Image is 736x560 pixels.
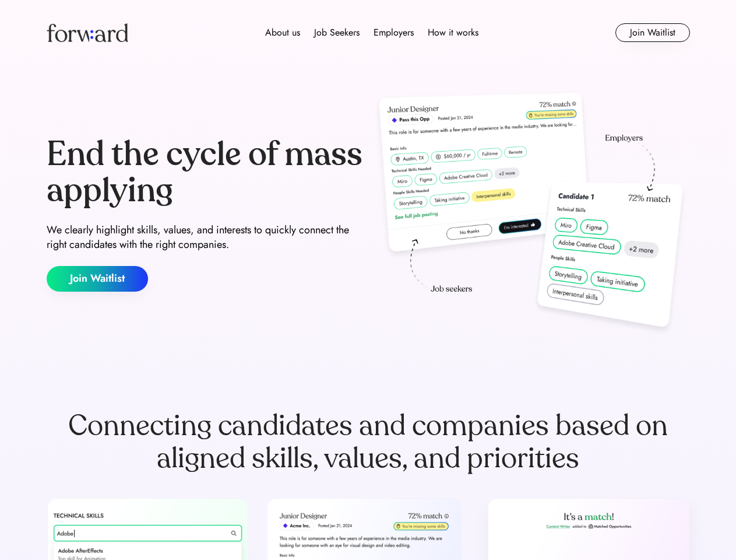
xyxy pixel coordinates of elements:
img: Forward logo [47,23,128,42]
img: hero-image.png [373,89,690,339]
div: End the cycle of mass applying [47,136,364,208]
div: We clearly highlight skills, values, and interests to quickly connect the right candidates with t... [47,223,364,252]
div: Employers [374,26,414,40]
button: Join Waitlist [47,266,148,292]
button: Join Waitlist [615,23,690,42]
div: Job Seekers [314,26,360,40]
div: About us [265,26,300,40]
div: How it works [428,26,478,40]
div: Connecting candidates and companies based on aligned skills, values, and priorities [47,409,690,475]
